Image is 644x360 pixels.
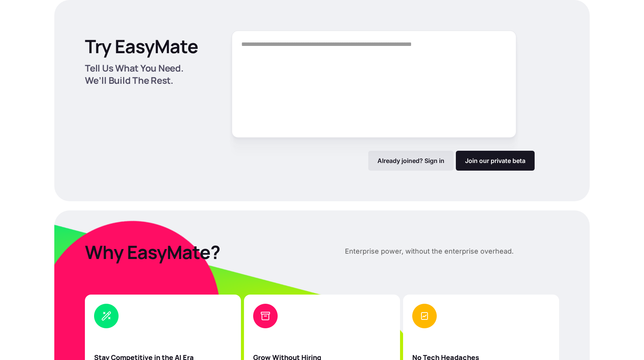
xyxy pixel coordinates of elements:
p: Why EasyMate? [85,241,320,263]
a: Already joined? Sign in [368,151,454,171]
p: Try EasyMate [85,35,198,57]
form: Form [232,31,535,171]
p: Enterprise power, without the enterprise overhead. [345,246,514,257]
p: Tell Us What You Need. We’ll Build The Rest. [85,62,207,86]
p: Already joined? Sign in [377,157,444,165]
a: Join our private beta [456,151,535,171]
